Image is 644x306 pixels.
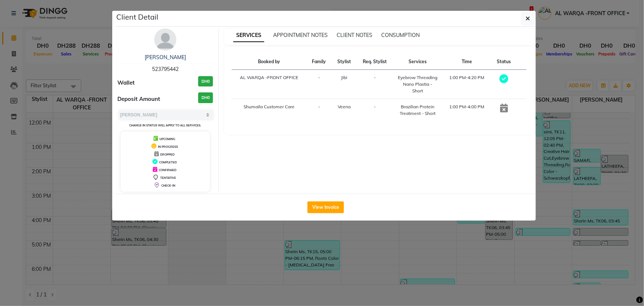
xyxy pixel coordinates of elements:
th: Time [442,54,491,70]
span: IN PROGRESS [158,145,178,149]
td: - [306,99,332,122]
button: View Invoice [307,201,344,213]
span: Wallet [118,79,135,87]
th: Status [491,54,517,70]
span: 523795442 [152,66,179,72]
h3: DH0 [198,76,213,87]
span: Jibi [341,75,347,80]
th: Stylist [332,54,357,70]
td: 1:00 PM-4:00 PM [442,99,491,122]
th: Services [393,54,442,70]
a: [PERSON_NAME] [145,54,186,61]
span: COMPLETED [159,160,177,164]
span: CLIENT NOTES [337,32,372,38]
div: Nano Plastia - Short [398,81,438,94]
span: DROPPED [160,153,175,156]
td: Shumaila Customer Care [232,99,306,122]
span: Veena [338,104,351,109]
span: Deposit Amount [118,95,161,103]
td: AL WARQA -FRONT OFFICE [232,70,306,99]
td: - [306,70,332,99]
span: UPCOMING [159,137,175,141]
span: CONFIRMED [159,168,176,172]
h3: DH0 [198,92,213,103]
span: TENTATIVE [160,176,176,180]
span: CHECK-IN [161,184,175,187]
span: SERVICES [233,29,264,42]
img: avatar [154,28,176,51]
div: Eyebrow Threading [398,74,438,81]
span: APPOINTMENT NOTES [273,32,328,38]
h5: Client Detail [117,11,159,23]
small: Change in status will apply to all services. [129,123,201,127]
td: 1:00 PM-4:20 PM [442,70,491,99]
td: - [357,99,393,122]
div: Brazilian Protein Treatment - Short [398,103,438,117]
th: Req. Stylist [357,54,393,70]
td: - [357,70,393,99]
th: Booked by [232,54,306,70]
span: CONSUMPTION [381,32,420,38]
th: Family [306,54,332,70]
